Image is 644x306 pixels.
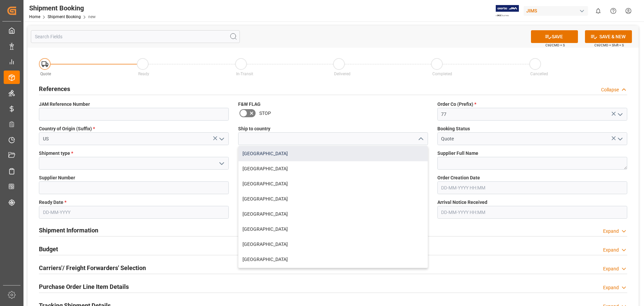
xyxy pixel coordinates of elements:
span: Ready Date [39,199,66,206]
span: Quote [40,72,51,76]
span: Order Creation Date [437,174,480,181]
input: Type to search/select [39,132,229,145]
div: [GEOGRAPHIC_DATA] [238,267,428,282]
div: Expand [603,265,619,272]
h2: Purchase Order Line Item Details [39,282,129,291]
span: Booking Status [437,125,470,132]
div: [GEOGRAPHIC_DATA] [238,207,428,222]
input: DD-MM-YYYY HH:MM [437,181,627,194]
span: JAM Reference Number [39,101,90,108]
div: [GEOGRAPHIC_DATA] [238,161,428,176]
button: SAVE [531,30,578,43]
span: Supplier Full Name [437,150,478,157]
span: Completed [432,72,452,76]
span: Ready [138,72,149,76]
div: Collapse [601,86,619,93]
div: [GEOGRAPHIC_DATA] [238,252,428,267]
div: Expand [603,284,619,291]
div: [GEOGRAPHIC_DATA] [238,191,428,207]
button: open menu [614,134,625,144]
span: Order Co (Prefix) [437,101,476,108]
span: Country of Origin (Suffix) [39,125,95,132]
h2: Budget [39,245,58,254]
button: JIMS [524,4,591,17]
button: SAVE & NEW [585,30,632,43]
div: Shipment Booking [29,3,96,13]
div: Expand [603,247,619,254]
span: Ctrl/CMD + S [545,43,565,48]
h2: References [39,84,70,93]
input: Search Fields [31,30,240,43]
h2: Shipment Information [39,226,98,235]
img: Exertis%20JAM%20-%20Email%20Logo.jpg_1722504956.jpg [496,5,519,17]
span: Ship to country [238,125,270,132]
span: Arrival Notice Received [437,199,487,206]
button: show 0 new notifications [591,3,606,18]
button: open menu [216,158,226,169]
span: Supplier Number [39,174,75,181]
span: Cancelled [530,72,548,76]
span: Shipment type [39,150,73,157]
input: DD-MM-YYYY HH:MM [437,206,627,219]
div: [GEOGRAPHIC_DATA] [238,222,428,237]
span: In-Transit [236,72,253,76]
div: [GEOGRAPHIC_DATA] [238,146,428,161]
div: Expand [603,228,619,235]
input: DD-MM-YYYY [39,206,229,219]
span: Ctrl/CMD + Shift + S [594,43,624,48]
button: close menu [415,134,425,144]
div: [GEOGRAPHIC_DATA] [238,237,428,252]
button: open menu [216,134,226,144]
span: STOP [259,110,271,117]
button: Help Center [606,3,621,18]
a: Shipment Booking [48,14,81,19]
h2: Carriers'/ Freight Forwarders' Selection [39,263,146,272]
a: Home [29,14,40,19]
span: Delivered [334,72,351,76]
span: F&W FLAG [238,101,261,108]
div: JIMS [524,6,588,16]
div: [GEOGRAPHIC_DATA] [238,176,428,191]
button: open menu [614,109,625,120]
